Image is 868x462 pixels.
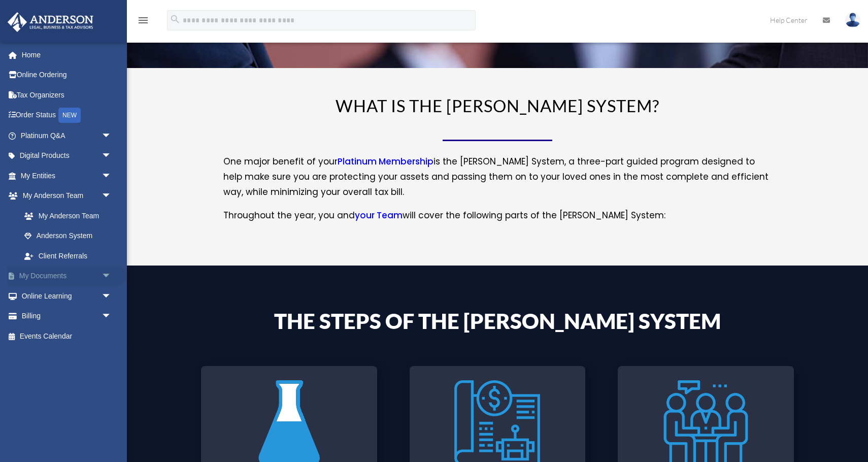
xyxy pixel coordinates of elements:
a: Online Learningarrow_drop_down [7,286,127,306]
span: arrow_drop_down [102,286,122,307]
span: arrow_drop_down [102,166,122,186]
span: arrow_drop_down [102,146,122,167]
span: WHAT IS THE [PERSON_NAME] SYSTEM? [336,95,659,116]
a: Billingarrow_drop_down [7,306,127,326]
i: menu [137,14,149,26]
a: Digital Productsarrow_drop_down [7,146,127,166]
a: Events Calendar [7,326,127,346]
img: Anderson Advisors Platinum Portal [5,12,96,32]
a: Client Referrals [14,246,127,266]
i: search [170,14,181,25]
span: arrow_drop_down [102,306,122,327]
a: My Entitiesarrow_drop_down [7,166,127,186]
span: arrow_drop_down [102,266,122,287]
a: Order StatusNEW [7,105,127,126]
a: Platinum Q&Aarrow_drop_down [7,125,127,146]
a: your Team [355,209,403,226]
a: My Documentsarrow_drop_down [7,266,127,286]
span: arrow_drop_down [102,186,122,207]
a: Tax Organizers [7,85,127,105]
h4: The Steps of the [PERSON_NAME] System [223,310,772,337]
a: My Anderson Teamarrow_drop_down [7,186,127,206]
a: Platinum Membership [338,155,433,173]
div: NEW [58,108,81,123]
a: menu [137,18,149,26]
a: My Anderson Team [14,206,127,226]
img: User Pic [845,13,860,27]
a: Home [7,45,127,65]
a: Anderson System [14,226,122,246]
p: One major benefit of your is the [PERSON_NAME] System, a three-part guided program designed to he... [223,154,772,208]
a: Online Ordering [7,65,127,85]
p: Throughout the year, you and will cover the following parts of the [PERSON_NAME] System: [223,208,772,223]
span: arrow_drop_down [102,125,122,146]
